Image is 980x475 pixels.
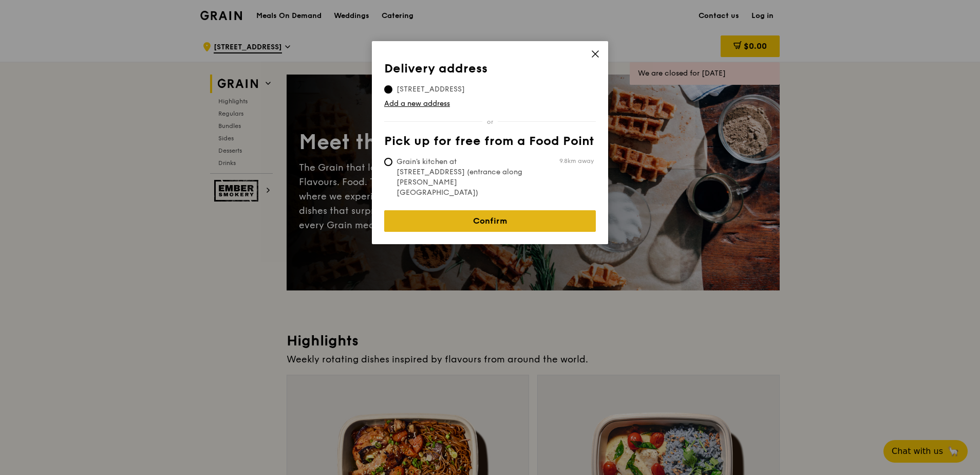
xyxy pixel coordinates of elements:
th: Delivery address [384,62,596,80]
span: 9.8km away [559,157,594,165]
input: Grain's kitchen at [STREET_ADDRESS] (entrance along [PERSON_NAME][GEOGRAPHIC_DATA])9.8km away [384,158,392,166]
a: Add a new address [384,99,596,109]
a: Confirm [384,210,596,232]
span: [STREET_ADDRESS] [384,84,477,95]
span: Grain's kitchen at [STREET_ADDRESS] (entrance along [PERSON_NAME][GEOGRAPHIC_DATA]) [384,157,537,198]
input: [STREET_ADDRESS] [384,85,392,94]
th: Pick up for free from a Food Point [384,134,596,153]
